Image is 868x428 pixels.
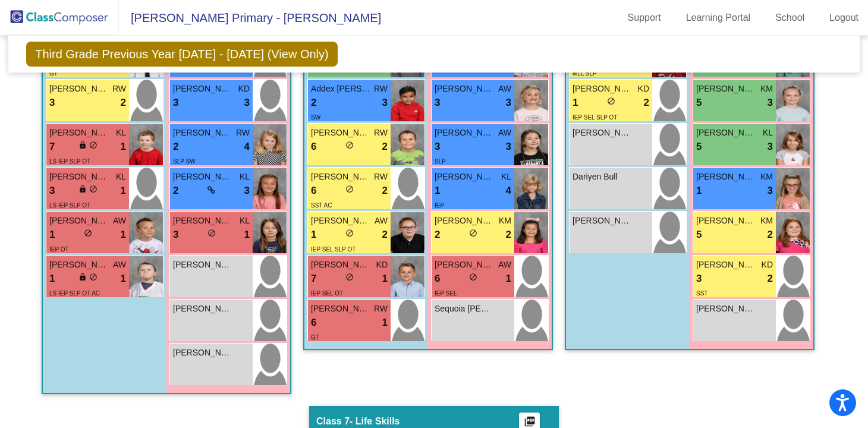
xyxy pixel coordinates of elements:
span: [PERSON_NAME] [173,171,232,183]
span: 3 [173,95,178,111]
span: 2 [382,227,388,243]
span: 3 [49,183,55,199]
span: [PERSON_NAME] [696,83,756,95]
span: 1 [121,271,126,287]
span: SLP SW [173,158,196,165]
span: 1 [311,227,316,243]
span: RW [374,127,388,139]
span: SLP [435,158,446,165]
span: do_not_disturb_alt [345,185,354,193]
span: KL [116,171,126,183]
span: [PERSON_NAME] [311,259,370,271]
span: 6 [311,183,316,199]
span: RW [374,303,388,315]
span: [PERSON_NAME] [49,127,109,139]
span: KL [501,171,511,183]
span: do_not_disturb_alt [469,229,477,237]
span: 3 [696,271,702,287]
span: 4 [244,139,250,155]
span: RW [374,171,388,183]
span: 1 [121,183,126,199]
span: [PERSON_NAME] [435,171,494,183]
span: 2 [311,95,316,111]
span: [PERSON_NAME] [PERSON_NAME] [573,215,632,227]
span: KL [240,171,250,183]
span: LS IEP SLP OT [49,202,90,209]
span: IEP SEL SLP OT [311,246,356,253]
span: 1 [121,139,126,155]
span: AW [498,127,511,139]
span: [PERSON_NAME] Primary - [PERSON_NAME] [119,8,381,27]
span: 1 [435,183,440,199]
span: [PERSON_NAME] [173,303,232,315]
span: 1 [573,95,578,111]
span: SW [311,114,320,121]
span: 3 [244,95,250,111]
span: lock [78,273,87,281]
span: SST AC [311,202,332,209]
span: [PERSON_NAME] [PERSON_NAME] [311,303,370,315]
span: 3 [768,183,773,199]
span: [PERSON_NAME] [573,127,632,139]
span: [PERSON_NAME] [696,127,756,139]
span: IEP SEL [435,290,457,297]
span: 2 [382,139,388,155]
span: [PERSON_NAME] [435,259,494,271]
span: [PERSON_NAME] [435,127,494,139]
span: do_not_disturb_alt [207,229,216,237]
a: School [766,8,814,27]
span: 3 [768,95,773,111]
span: 3 [382,95,388,111]
span: [PERSON_NAME] [173,127,232,139]
span: GT [49,70,58,77]
span: KD [376,259,388,271]
span: 2 [644,95,649,111]
span: KM [760,83,773,95]
span: LS IEP SLP OT AC [49,290,100,297]
span: [PERSON_NAME] [173,347,232,359]
span: KM [760,215,773,227]
span: 5 [696,95,702,111]
span: 3 [173,227,178,243]
span: KL [763,127,773,139]
span: 3 [768,139,773,155]
span: 1 [506,271,511,287]
span: Dariyen Bull [573,171,632,183]
span: 6 [311,139,316,155]
span: [PERSON_NAME] [573,83,632,95]
span: 1 [382,271,388,287]
span: RW [112,83,126,95]
span: 1 [121,227,126,243]
span: SST [696,290,707,297]
span: IEP [435,202,444,209]
span: 2 [435,227,440,243]
span: 2 [173,139,178,155]
span: [PERSON_NAME] [311,171,370,183]
span: 3 [506,95,511,111]
span: IEP SEL OT [311,290,343,297]
span: 1 [244,227,250,243]
span: KD [638,83,649,95]
span: 1 [49,271,55,287]
span: GT [311,334,319,341]
span: 2 [768,227,773,243]
span: 6 [435,271,440,287]
span: 4 [506,183,511,199]
span: 6 [311,315,316,331]
span: AW [113,215,126,227]
span: 2 [506,227,511,243]
span: KM [760,171,773,183]
span: IEP SEL SLP OT [573,114,617,121]
span: do_not_disturb_alt [607,97,615,105]
span: do_not_disturb_alt [89,273,98,281]
span: [PERSON_NAME] [696,171,756,183]
span: RW [236,127,250,139]
span: Sequoia [PERSON_NAME] [435,303,494,315]
span: 1 [49,227,55,243]
span: 3 [435,95,440,111]
a: Learning Portal [677,8,760,27]
a: Support [618,8,671,27]
span: [PERSON_NAME] [696,303,756,315]
span: LS IEP SLP OT [49,158,90,165]
span: Class 7 [316,416,350,427]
